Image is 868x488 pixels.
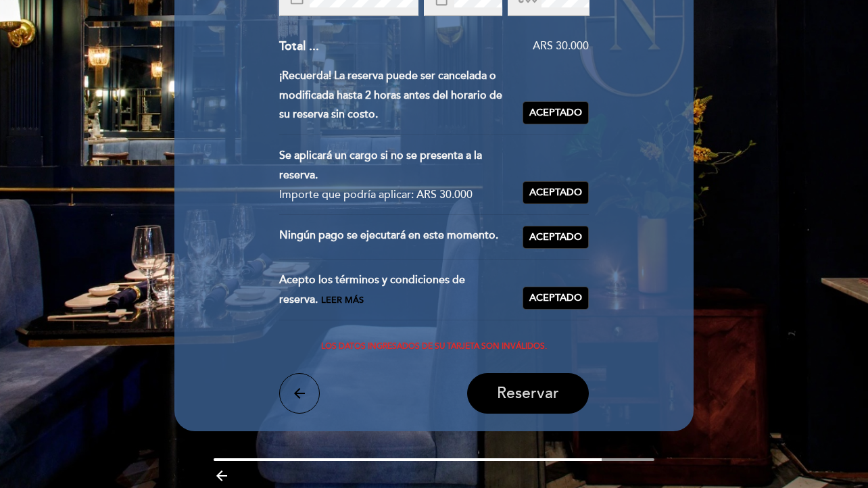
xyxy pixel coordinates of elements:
button: Aceptado [523,101,589,124]
span: Aceptado [529,230,582,245]
span: Aceptado [529,186,582,200]
i: arrow_backward [214,468,230,484]
span: Leer más [321,295,364,306]
span: Total ... [279,39,319,53]
div: Ningún pago se ejecutará en este momento. [279,226,523,249]
div: Se aplicará un cargo si no se presenta a la reserva. [279,146,512,185]
span: Aceptado [529,291,582,306]
button: Aceptado [523,287,589,310]
i: arrow_back [291,385,308,401]
div: Importe que podría aplicar: ARS 30.000 [279,185,512,205]
div: Acepto los términos y condiciones de reserva. [279,270,523,310]
button: Aceptado [523,226,589,249]
span: Reservar [497,385,559,404]
button: Aceptado [523,181,589,204]
div: ¡Recuerda! La reserva puede ser cancelada o modificada hasta 2 horas antes del horario de su rese... [279,66,523,124]
button: arrow_back [279,373,320,414]
div: Los datos ingresados de su tarjeta son inválidos. [279,342,589,351]
span: Aceptado [529,106,582,120]
div: ARS 30.000 [319,39,589,54]
button: Reservar [467,373,589,414]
